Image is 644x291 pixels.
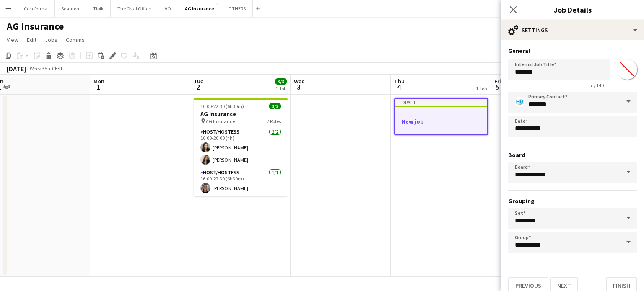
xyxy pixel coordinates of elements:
h3: Grouping [508,197,637,205]
span: View [7,36,18,44]
button: AG Insurance [178,0,221,17]
div: Settings [501,20,644,40]
button: The Oval Office [111,0,158,17]
h3: AG Insurance [194,110,288,118]
h1: AG Insurance [7,20,64,33]
a: Comms [62,34,88,45]
span: Comms [66,36,85,44]
a: Edit [23,34,40,45]
span: 7 / 140 [584,82,610,88]
button: OTHERS [221,0,253,17]
div: 1 Job [275,85,286,92]
span: Tue [194,77,203,85]
app-card-role: Host/Hostess2/216:00-20:00 (4h)[PERSON_NAME][PERSON_NAME] [194,127,288,168]
div: 1 Job [476,85,487,92]
h3: Board [508,151,637,159]
app-job-card: DraftNew job [394,98,488,135]
h3: Job Details [501,4,644,15]
app-card-role: Host/Hostess1/116:00-22:30 (6h30m)[PERSON_NAME] [194,168,288,196]
span: 2 Roles [267,118,281,124]
span: 3/3 [275,78,287,85]
span: 3/3 [269,103,281,109]
span: Week 35 [28,65,49,72]
span: 16:00-22:30 (6h30m) [200,103,244,109]
span: 2 [192,82,203,92]
div: [DATE] [7,64,26,73]
span: Thu [394,77,405,85]
button: Cecoforma [17,0,55,17]
button: Tipik [86,0,111,17]
span: Mon [93,77,104,85]
button: Seauton [55,0,86,17]
button: VO [158,0,178,17]
a: View [3,34,22,45]
span: 4 [393,82,405,92]
span: 1 [92,82,104,92]
div: Draft [395,99,487,106]
span: Edit [27,36,36,44]
span: 3 [293,82,305,92]
app-job-card: 16:00-22:30 (6h30m)3/3AG Insurance AG Insurance2 RolesHost/Hostess2/216:00-20:00 (4h)[PERSON_NAME... [194,98,288,196]
span: Wed [294,77,305,85]
h3: General [508,47,637,54]
div: CEST [52,65,63,72]
span: Fri [494,77,501,85]
span: 5 [493,82,501,92]
h3: New job [395,118,487,125]
a: Jobs [42,34,61,45]
span: AG Insurance [206,118,235,124]
span: Jobs [45,36,57,44]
